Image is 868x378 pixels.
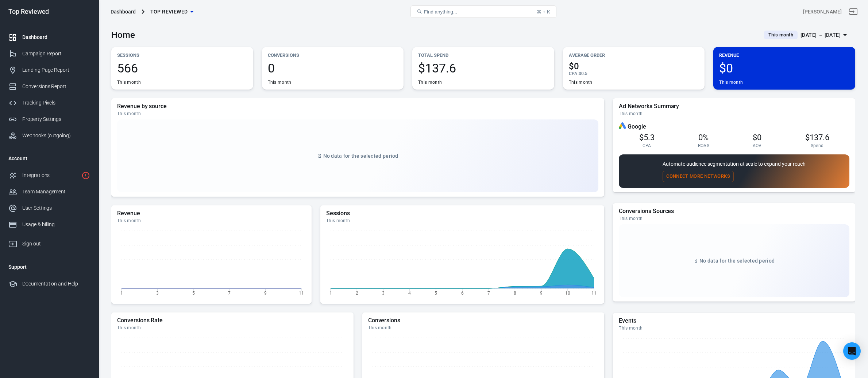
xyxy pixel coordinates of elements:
[326,210,598,217] h5: Sessions
[156,290,159,295] tspan: 3
[323,153,398,159] span: No data for the selected period
[22,240,90,248] div: Sign out
[418,62,548,74] span: $137.6
[719,62,849,74] span: $0
[663,160,806,168] p: Automate audience segmentation at scale to expand your reach
[3,95,96,111] a: Tracking Pixels
[843,342,861,360] div: Open Intercom Messenger
[117,317,348,324] h5: Conversions Rate
[117,51,247,59] p: Sessions
[537,9,550,15] div: ⌘ + K
[3,150,96,167] li: Account
[3,62,96,78] a: Landing Page Report
[3,127,96,144] a: Webhooks (outgoing)
[805,133,829,142] span: $137.6
[699,258,775,264] span: No data for the selected period
[719,79,743,85] div: This month
[299,290,304,295] tspan: 11
[619,317,849,324] h5: Events
[845,3,862,20] a: Sign out
[3,184,96,200] a: Team Management
[81,171,90,180] svg: 1 networks not verified yet
[3,233,96,252] a: Sign out
[117,111,598,117] div: This month
[579,71,587,76] span: $0.5
[619,208,849,215] h5: Conversions Sources
[326,218,598,224] div: This month
[424,9,457,15] span: Find anything...
[264,290,267,295] tspan: 9
[435,290,437,295] tspan: 5
[111,30,135,40] h3: Home
[120,290,123,295] tspan: 1
[3,8,96,15] div: Top Reviewed
[698,133,709,142] span: 0%
[268,79,292,85] div: This month
[22,115,90,123] div: Property Settings
[150,7,188,16] span: Top Reviewed
[765,31,796,39] span: This month
[569,71,579,76] span: CPA :
[356,290,358,295] tspan: 2
[408,290,411,295] tspan: 4
[268,62,398,74] span: 0
[410,5,556,18] button: Find anything...⌘ + K
[487,290,490,295] tspan: 7
[540,290,543,295] tspan: 9
[753,133,761,142] span: $0
[461,290,464,295] tspan: 6
[758,29,855,41] button: This month[DATE] － [DATE]
[22,34,90,41] div: Dashboard
[418,51,548,59] p: Total Spend
[117,325,348,331] div: This month
[3,111,96,127] a: Property Settings
[569,51,699,59] p: Average Order
[22,204,90,212] div: User Settings
[569,79,593,85] div: This month
[368,317,599,324] h5: Conversions
[228,290,231,295] tspan: 7
[368,325,599,331] div: This month
[3,200,96,216] a: User Settings
[3,216,96,233] a: Usage & billing
[3,78,96,95] a: Conversions Report
[22,99,90,107] div: Tracking Pixels
[22,132,90,139] div: Webhooks (outgoing)
[619,216,849,221] div: This month
[22,66,90,74] div: Landing Page Report
[268,51,398,59] p: Conversions
[619,122,626,131] div: Google Ads
[569,62,699,71] span: $0
[22,172,78,179] div: Integrations
[619,103,849,110] h5: Ad Networks Summary
[3,46,96,62] a: Campaign Report
[22,188,90,196] div: Team Management
[329,290,332,295] tspan: 1
[117,79,141,85] div: This month
[22,221,90,228] div: Usage & billing
[117,210,306,217] h5: Revenue
[22,280,90,288] div: Documentation and Help
[3,167,96,184] a: Integrations
[619,111,849,117] div: This month
[811,143,824,149] span: Spend
[619,122,849,131] div: Google
[192,290,195,295] tspan: 5
[117,103,598,110] h5: Revenue by source
[111,8,136,15] div: Dashboard
[619,325,849,331] div: This month
[643,143,651,149] span: CPA
[753,143,762,149] span: AOV
[117,62,247,74] span: 566
[514,290,516,295] tspan: 8
[591,290,597,295] tspan: 11
[382,290,385,295] tspan: 3
[22,50,90,58] div: Campaign Report
[3,29,96,46] a: Dashboard
[117,218,306,224] div: This month
[22,83,90,90] div: Conversions Report
[801,31,841,40] div: [DATE] － [DATE]
[147,5,197,19] button: Top Reviewed
[719,51,849,59] p: Revenue
[663,171,734,182] button: Connect More Networks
